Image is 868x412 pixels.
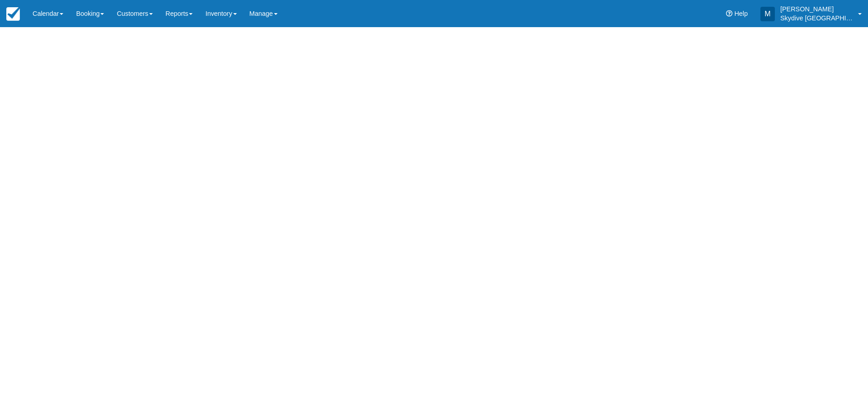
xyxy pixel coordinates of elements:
[760,7,775,21] div: M
[734,10,748,17] span: Help
[726,10,732,17] i: Help
[6,7,20,21] img: checkfront-main-nav-mini-logo.png
[780,5,853,14] p: [PERSON_NAME]
[780,14,853,23] p: Skydive [GEOGRAPHIC_DATA]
